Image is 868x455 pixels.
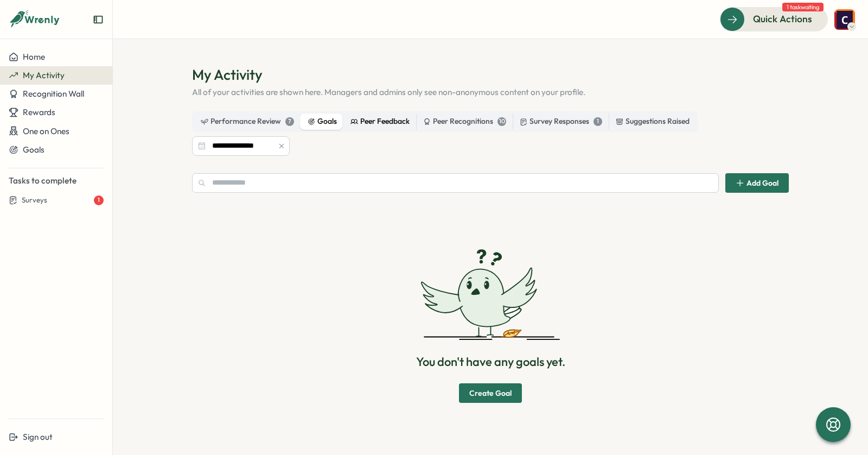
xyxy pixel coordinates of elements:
span: 1 task waiting [782,3,824,11]
span: Add Goal [746,179,778,187]
span: Quick Actions [753,12,812,26]
p: Tasks to complete [9,175,104,187]
span: Sign out [23,432,53,442]
button: Expand sidebar [93,14,104,25]
img: Colin Buyck [834,9,855,30]
span: One on Ones [23,126,69,136]
p: You don't have any goals yet. [416,353,565,370]
span: My Activity [23,70,65,80]
div: Peer Recognitions [423,116,506,128]
p: All of your activities are shown here. Managers and admins only see non-anonymous content on your... [192,86,789,98]
div: Survey Responses [520,116,602,128]
button: Add Goal [725,173,789,193]
span: Surveys [22,195,47,205]
div: 10 [497,117,506,126]
span: Goals [23,144,44,155]
h1: My Activity [192,65,789,84]
div: 7 [285,117,294,126]
div: Peer Feedback [350,116,410,128]
span: Home [23,52,45,62]
button: Create Goal [459,383,522,403]
span: Rewards [23,107,55,117]
span: Create Goal [469,384,512,402]
div: Performance Review [201,116,294,128]
div: Suggestions Raised [616,116,690,128]
div: 1 [94,195,104,205]
button: Quick Actions [720,7,828,31]
div: Goals [308,116,337,128]
span: Recognition Wall [23,89,84,99]
div: 1 [593,117,602,126]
